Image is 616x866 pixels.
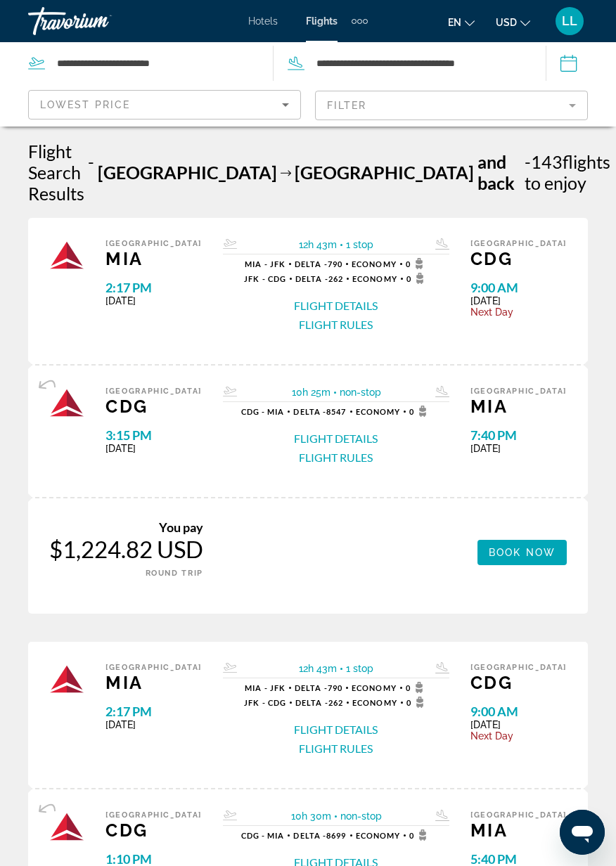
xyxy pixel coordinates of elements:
[40,99,130,110] span: Lowest Price
[356,831,401,840] span: Economy
[470,306,567,318] span: Next Day
[470,239,567,248] span: [GEOGRAPHIC_DATA]
[293,831,346,840] span: 8699
[291,810,331,822] span: 10h 30m
[352,698,397,707] span: Economy
[551,6,588,36] button: User Menu
[299,741,373,756] button: Flight Rules
[294,431,378,446] button: Flight Details
[105,704,202,719] span: 2:17 PM
[295,698,343,707] span: 262
[105,239,202,248] span: [GEOGRAPHIC_DATA]
[406,258,428,269] span: 0
[406,697,428,708] span: 0
[525,151,610,193] span: flights to enjoy
[470,248,567,269] span: CDG
[470,820,567,841] span: MIA
[293,407,346,416] span: 8547
[560,810,605,855] iframe: Button to launch messaging window
[295,683,342,692] span: 790
[352,259,397,269] span: Economy
[244,274,286,283] span: JFK - CDG
[406,682,428,693] span: 0
[105,672,202,693] span: MIA
[477,540,567,565] button: Book now
[470,730,567,742] span: Next Day
[470,295,567,306] span: [DATE]
[245,259,285,269] span: MIA - JFK
[546,42,616,84] button: Depart date: Nov 8, 2025
[105,280,202,295] span: 2:17 PM
[470,663,567,672] span: [GEOGRAPHIC_DATA]
[241,407,285,416] span: CDG - MIA
[306,15,338,27] a: Flights
[470,396,567,417] span: MIA
[292,387,331,398] span: 10h 25m
[299,317,373,332] button: Flight Rules
[105,396,202,417] span: CDG
[470,719,567,730] span: [DATE]
[40,96,289,113] mat-select: Sort by
[105,810,202,820] span: [GEOGRAPHIC_DATA]
[105,443,202,454] span: [DATE]
[340,387,381,398] span: non-stop
[295,259,328,269] span: Delta -
[105,719,202,730] span: [DATE]
[294,298,378,314] button: Flight Details
[105,820,202,841] span: CDG
[105,663,202,672] span: [GEOGRAPHIC_DATA]
[448,12,475,32] button: Change language
[28,3,169,39] a: Travorium
[409,406,431,417] span: 0
[105,248,202,269] span: MIA
[470,672,567,693] span: CDG
[346,239,373,250] span: 1 stop
[489,547,556,558] span: Book now
[315,90,588,121] button: Filter
[340,810,382,822] span: non-stop
[105,427,202,443] span: 3:15 PM
[562,14,577,28] span: LL
[299,663,337,674] span: 12h 43m
[88,151,94,193] span: -
[248,15,278,27] a: Hotels
[293,407,326,416] span: Delta -
[294,722,378,737] button: Flight Details
[295,162,474,183] span: [GEOGRAPHIC_DATA]
[244,698,286,707] span: JFK - CDG
[470,704,567,719] span: 9:00 AM
[295,698,328,707] span: Delta -
[470,280,567,295] span: 9:00 AM
[245,683,285,692] span: MIA - JFK
[28,141,84,204] h1: Flight Search Results
[470,443,567,454] span: [DATE]
[448,17,461,28] span: en
[295,259,342,269] span: 790
[496,17,517,28] span: USD
[293,831,326,840] span: Delta -
[409,829,431,841] span: 0
[49,535,203,563] div: $1,224.82 USD
[525,151,563,172] span: 143
[470,810,567,820] span: [GEOGRAPHIC_DATA]
[525,151,531,172] span: -
[241,831,285,840] span: CDG - MIA
[352,683,397,692] span: Economy
[98,162,277,183] span: [GEOGRAPHIC_DATA]
[295,274,328,283] span: Delta -
[406,273,428,284] span: 0
[105,295,202,306] span: [DATE]
[346,663,373,674] span: 1 stop
[146,569,204,578] span: ROUND TRIP
[352,10,368,32] button: Extra navigation items
[356,407,401,416] span: Economy
[470,387,567,396] span: [GEOGRAPHIC_DATA]
[295,274,343,283] span: 262
[352,274,397,283] span: Economy
[470,427,567,443] span: 7:40 PM
[295,683,328,692] span: Delta -
[496,12,530,32] button: Change currency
